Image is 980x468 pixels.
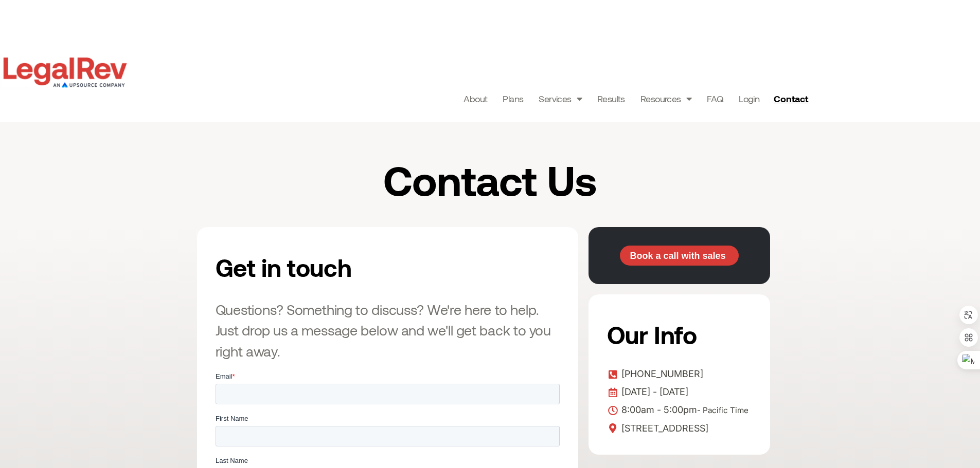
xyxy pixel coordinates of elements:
[216,299,560,362] h3: Questions? Something to discuss? We're here to help. Just drop us a message below and we'll get b...
[619,402,749,418] span: 8:00am - 5:00pm
[620,246,739,266] a: Book a call with sales
[707,91,723,106] a: FAQ
[619,384,688,400] span: [DATE] - [DATE]
[216,246,456,289] h2: Get in touch
[607,366,752,382] a: [PHONE_NUMBER]
[464,91,487,106] a: About
[539,91,582,106] a: Services
[697,405,749,415] span: - Pacific Time
[640,91,691,106] a: Resources
[503,91,523,106] a: Plans
[774,94,808,103] span: Contact
[630,251,725,260] span: Book a call with sales
[464,91,759,106] nav: Menu
[597,91,625,106] a: Results
[619,366,703,382] span: [PHONE_NUMBER]
[285,158,696,201] h1: Contact Us
[739,91,759,106] a: Login
[770,90,815,107] a: Contact
[607,313,749,356] h2: Our Info
[619,421,708,436] span: [STREET_ADDRESS]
